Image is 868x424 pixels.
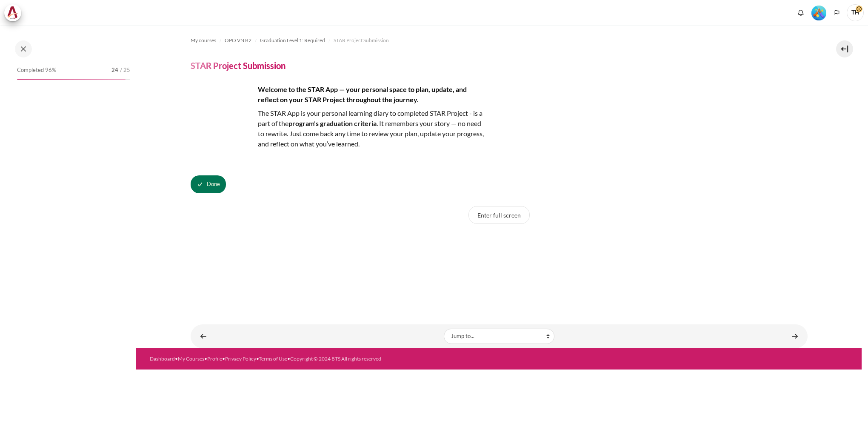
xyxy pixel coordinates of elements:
a: User menu [847,4,864,21]
span: / 25 [120,66,130,74]
span: TH [847,4,864,21]
a: Level #5 [808,5,830,20]
span: STAR Project Submission [334,37,389,44]
img: Level #5 [811,6,826,20]
a: My Courses [178,355,204,362]
p: The STAR App is your personal learning diary to completed STAR Project - is a part of the . It re... [191,108,488,149]
a: STAR Project Submission [334,35,389,46]
img: Architeck [7,6,19,19]
h4: Welcome to the STAR App — your personal space to plan, update, and reflect on your STAR Project t... [191,84,488,105]
span: Completed 96% [17,66,56,74]
div: Level #5 [811,5,826,20]
div: • • • • • [150,355,540,363]
span: 24 [111,66,118,74]
a: Copyright © 2024 BTS All rights reserved [290,355,381,362]
img: yuki [191,84,254,148]
a: OPO VN B2 [225,35,251,46]
a: Privacy Policy [225,355,256,362]
button: STAR Project Submission is marked as done. Press to undo. [191,175,226,193]
a: Graduation Level 1: Required [260,35,325,46]
a: Architeck Architeck [4,4,26,21]
section: Content [136,25,862,348]
nav: Navigation bar [191,34,808,47]
iframe: STAR Project Submission [435,232,563,296]
span: Done [207,180,220,189]
div: 96% [17,79,126,80]
strong: program’s graduation criteria [288,119,377,127]
a: Terms of Use [259,355,287,362]
a: My courses [191,35,216,46]
span: My courses [191,37,216,44]
a: End-of-Program Feedback Survey ► [786,328,803,344]
span: Graduation Level 1: Required [260,37,325,44]
a: Profile [207,355,222,362]
a: ◄ Final Exam (Check-Out Quiz) [195,328,212,344]
button: Enter full screen [468,206,530,224]
span: OPO VN B2 [225,37,251,44]
a: Dashboard [150,355,175,362]
h4: STAR Project Submission [191,60,286,71]
div: Show notification window with no new notifications [794,6,807,19]
button: Languages [831,6,843,19]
